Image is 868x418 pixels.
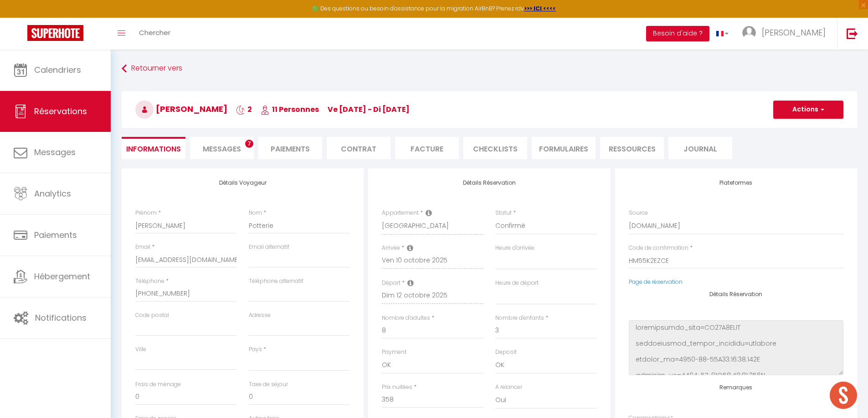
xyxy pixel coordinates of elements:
[135,311,169,320] label: Code postal
[236,104,252,115] span: 2
[629,291,843,297] h4: Détails Réservation
[139,28,170,37] span: Chercher
[34,229,77,241] span: Paiements
[261,104,319,115] span: 11 Personnes
[34,188,71,199] span: Analytics
[847,28,858,39] img: logout
[629,180,843,186] h4: Plateformes
[495,314,544,322] label: Nombre d'enfants
[773,101,843,119] button: Actions
[735,18,837,50] a: ... [PERSON_NAME]
[34,146,76,158] span: Messages
[495,279,539,287] label: Heure de départ
[203,144,241,154] span: Messages
[249,277,303,286] label: Téléphone alternatif
[122,137,185,159] li: Informations
[27,25,83,41] img: Super Booking
[34,64,81,76] span: Calendriers
[382,279,401,287] label: Départ
[629,384,843,391] h4: Remarques
[382,348,406,357] label: Payment
[382,383,412,392] label: Prix nuitées
[629,278,683,286] a: Page de réservation
[382,314,430,322] label: Nombre d'adultes
[532,137,596,159] li: FORMULAIRES
[495,383,522,392] label: A relancer
[629,244,688,252] label: Code de confirmation
[249,209,262,217] label: Nom
[382,244,400,252] label: Arrivée
[600,137,664,159] li: Ressources
[395,137,459,159] li: Facture
[249,243,289,252] label: Email alternatif
[629,209,648,217] label: Source
[34,106,87,117] span: Réservations
[742,26,756,40] img: ...
[249,311,271,320] label: Adresse
[328,104,410,115] span: ve [DATE] - di [DATE]
[34,271,90,282] span: Hébergement
[382,180,596,186] h4: Détails Réservation
[249,380,288,389] label: Taxe de séjour
[524,5,556,12] a: >>> ICI <<<<
[495,244,534,252] label: Heure d'arrivée
[135,180,350,186] h4: Détails Voyageur
[646,26,709,41] button: Besoin d'aide ?
[327,137,390,159] li: Contrat
[245,140,253,148] span: 7
[668,137,732,159] li: Journal
[132,18,177,50] a: Chercher
[135,380,181,389] label: Frais de ménage
[495,209,512,217] label: Statut
[122,60,857,77] a: Retourner vers
[830,382,857,409] div: Ouvrir le chat
[495,348,517,357] label: Deposit
[135,345,146,354] label: Ville
[463,137,527,159] li: CHECKLISTS
[762,27,826,38] span: [PERSON_NAME]
[135,103,227,115] span: [PERSON_NAME]
[135,243,150,252] label: Email
[35,312,87,323] span: Notifications
[249,345,262,354] label: Pays
[135,277,164,286] label: Téléphone
[382,209,419,217] label: Appartement
[258,137,322,159] li: Paiements
[135,209,157,217] label: Prénom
